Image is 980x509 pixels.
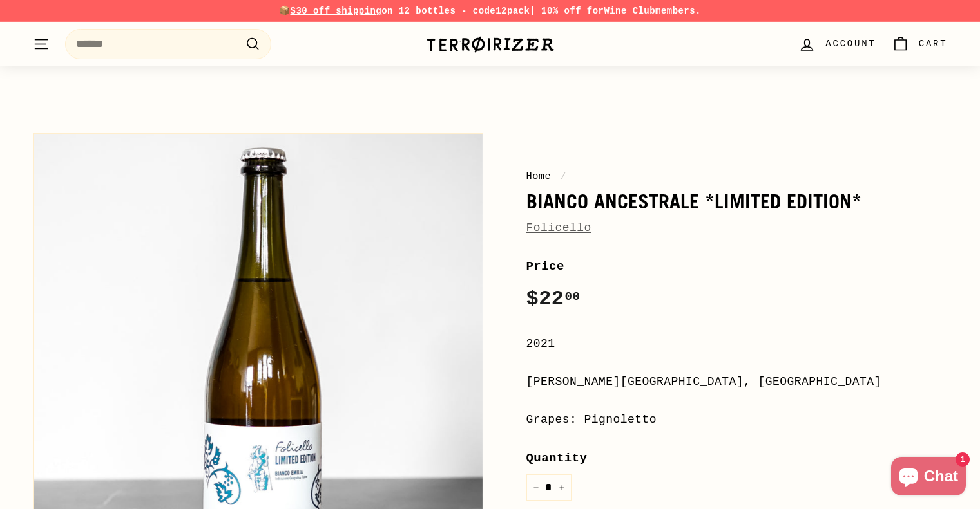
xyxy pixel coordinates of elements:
a: Cart [884,25,956,63]
div: Grapes: Pignoletto [526,411,948,429]
h1: Bianco Ancestrale *Limited Edition* [526,190,948,212]
a: Home [526,171,552,182]
strong: 12pack [495,6,530,16]
input: quantity [526,474,572,501]
span: $30 off shipping [291,6,382,16]
a: Account [791,25,883,63]
a: Wine Club [604,6,655,16]
p: 📦 on 12 bottles - code | 10% off for members. [33,4,948,18]
span: / [557,171,570,182]
sup: 00 [564,290,580,304]
nav: breadcrumbs [526,169,948,184]
inbox-online-store-chat: Shopify online store chat [887,457,970,499]
label: Quantity [526,449,948,468]
button: Reduce item quantity by one [526,474,546,501]
button: Increase item quantity by one [552,474,572,501]
span: $22 [526,287,581,311]
div: 2021 [526,335,948,353]
a: Folicello [526,221,591,234]
label: Price [526,257,948,276]
div: [PERSON_NAME][GEOGRAPHIC_DATA], [GEOGRAPHIC_DATA] [526,373,948,391]
span: Account [825,37,876,51]
span: Cart [919,37,948,51]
